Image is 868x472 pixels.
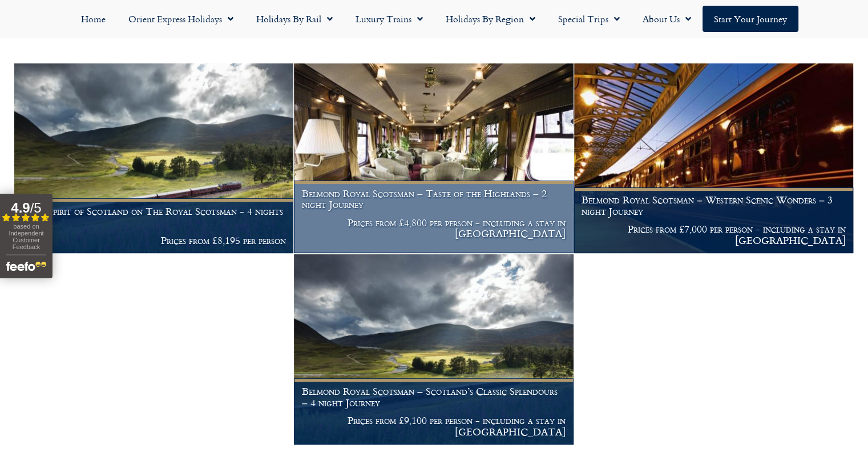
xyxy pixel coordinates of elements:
[344,6,434,32] a: Luxury Trains
[302,217,566,239] p: Prices from £4,800 per person - including a stay in [GEOGRAPHIC_DATA]
[574,63,853,254] img: The Royal Scotsman Planet Rail Holidays
[582,194,845,217] h1: Belmond Royal Scotsman – Western Scenic Wonders – 3 night Journey
[6,6,862,32] nav: Menu
[22,206,286,228] h1: Wild Spirit of Scotland on The Royal Scotsman - 4 nights Stay
[631,6,703,32] a: About Us
[245,6,344,32] a: Holidays by Rail
[574,63,854,254] a: Belmond Royal Scotsman – Western Scenic Wonders – 3 night Journey Prices from £7,000 per person -...
[22,235,286,246] p: Prices from £8,195 per person
[547,6,631,32] a: Special Trips
[302,415,566,437] p: Prices from £9,100 per person - including a stay in [GEOGRAPHIC_DATA]
[14,63,294,254] a: Wild Spirit of Scotland on The Royal Scotsman - 4 nights Stay Prices from £8,195 per person
[294,254,574,445] a: Belmond Royal Scotsman – Scotland’s Classic Splendours – 4 night Journey Prices from £9,100 per p...
[70,6,117,32] a: Home
[117,6,245,32] a: Orient Express Holidays
[302,188,566,210] h1: Belmond Royal Scotsman – Taste of the Highlands – 2 night Journey
[434,6,547,32] a: Holidays by Region
[582,223,845,246] p: Prices from £7,000 per person - including a stay in [GEOGRAPHIC_DATA]
[294,63,574,254] a: Belmond Royal Scotsman – Taste of the Highlands – 2 night Journey Prices from £4,800 per person -...
[703,6,798,32] a: Start your Journey
[302,386,566,408] h1: Belmond Royal Scotsman – Scotland’s Classic Splendours – 4 night Journey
